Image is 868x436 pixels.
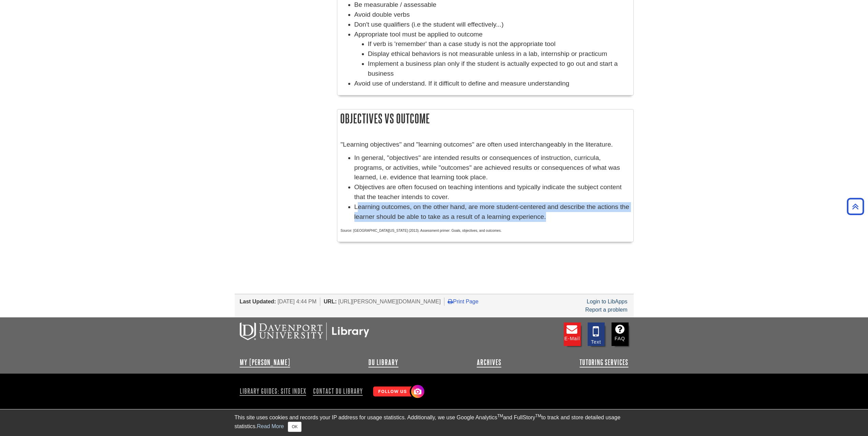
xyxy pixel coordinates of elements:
[354,10,630,20] li: Avoid double verbs
[354,202,630,222] li: Learning outcomes, on the other hand, are more student-centered and describe the actions the lear...
[310,385,366,397] a: Contact DU Library
[612,322,629,346] a: FAQ
[354,79,630,89] li: Avoid use of understand. If it difficult to define and measure understanding
[354,20,630,30] li: Don't use qualifiers (i.e the student will effectively...)
[338,299,441,304] span: [URL][PERSON_NAME][DOMAIN_NAME]
[354,153,630,182] li: In general, "objectives" are intended results or consequences of instruction, curricula, programs...
[235,414,634,432] div: This site uses cookies and records your IP address for usage statistics. Additionally, we use Goo...
[368,39,630,49] li: If verb is 'remember' than a case study is not the appropriate tool
[844,202,866,211] a: Back to Top
[278,299,317,304] span: [DATE] 4:44 PM
[585,307,628,313] a: Report a problem
[579,358,628,366] a: Tutoring Services
[448,299,453,304] i: Print Page
[477,358,501,366] a: Archives
[257,423,284,429] a: Read More
[368,49,630,59] li: Display ethical behaviors is not measurable unless in a lab, internship or practicum
[497,414,503,418] sup: TM
[240,299,276,304] span: Last Updated:
[240,322,369,340] img: DU Libraries
[240,358,290,366] a: My [PERSON_NAME]
[564,322,581,346] a: E-mail
[341,140,630,150] p: "Learning objectives" and "learning outcomes" are often used interchangeably in the literature.
[535,414,541,418] sup: TM
[370,382,426,402] img: Follow Us! Instagram
[341,229,502,232] span: Source: [GEOGRAPHIC_DATA][US_STATE] (2013). Assessment primer: Goals, objectives, and outcomes.
[354,30,630,79] li: Appropriate tool must be applied to outcome
[324,299,337,304] span: URL:
[288,422,301,432] button: Close
[354,182,630,202] li: Objectives are often focused on teaching intentions and typically indicate the subject content th...
[368,59,630,79] li: Implement a business plan only if the student is actually expected to go out and start a business
[448,299,479,304] a: Print Page
[337,109,633,127] h2: Objectives vs Outcome
[240,385,309,397] a: Library Guides: Site Index
[368,358,398,366] a: DU Library
[588,322,605,346] a: Text
[587,299,627,304] a: Login to LibApps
